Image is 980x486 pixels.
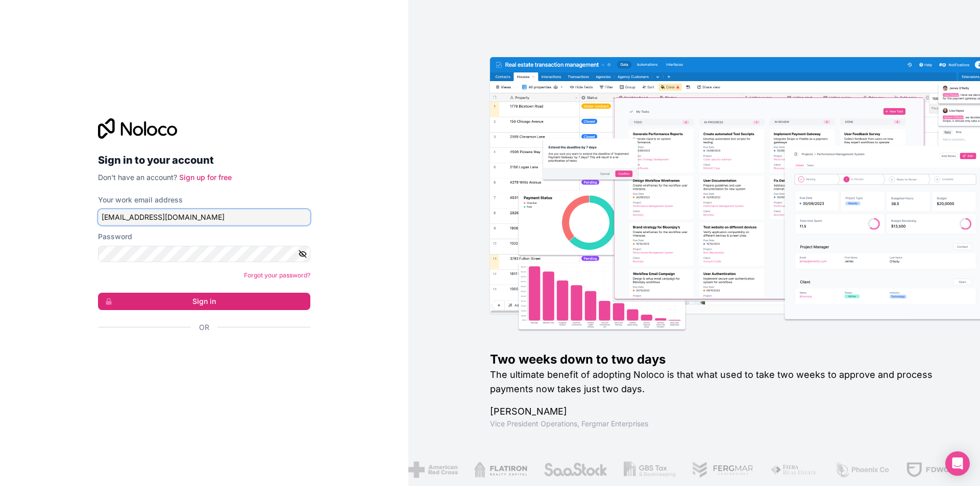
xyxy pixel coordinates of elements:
img: /assets/phoenix-BREaitsQ.png [835,462,890,478]
input: Password [98,246,310,262]
h1: [PERSON_NAME] [490,404,947,419]
img: /assets/american-red-cross-BAupjrZR.png [408,462,458,478]
img: /assets/fdworks-Bi04fVtw.png [906,462,966,478]
img: /assets/gbstax-C-GtDUiK.png [624,462,676,478]
img: /assets/fiera-fwj2N5v4.png [770,462,818,478]
span: Or [199,322,209,332]
input: Email address [98,209,310,225]
h2: Sign in to your account [98,151,310,169]
a: Sign up for free [179,173,232,182]
div: Open Intercom Messenger [945,451,970,476]
span: Don't have an account? [98,173,177,182]
label: Your work email address [98,195,183,205]
iframe: Sign in with Google Button [93,344,307,366]
img: /assets/flatiron-C8eUkumj.png [474,462,527,478]
img: /assets/fergmar-CudnrXN5.png [692,462,754,478]
h2: The ultimate benefit of adopting Noloco is that what used to take two weeks to approve and proces... [490,368,947,396]
label: Password [98,232,132,242]
button: Sign in [98,293,310,310]
img: /assets/saastock-C6Zbiodz.png [544,462,608,478]
a: Forgot your password? [244,271,310,279]
h1: Vice President Operations , Fergmar Enterprises [490,419,947,429]
h1: Two weeks down to two days [490,351,947,368]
